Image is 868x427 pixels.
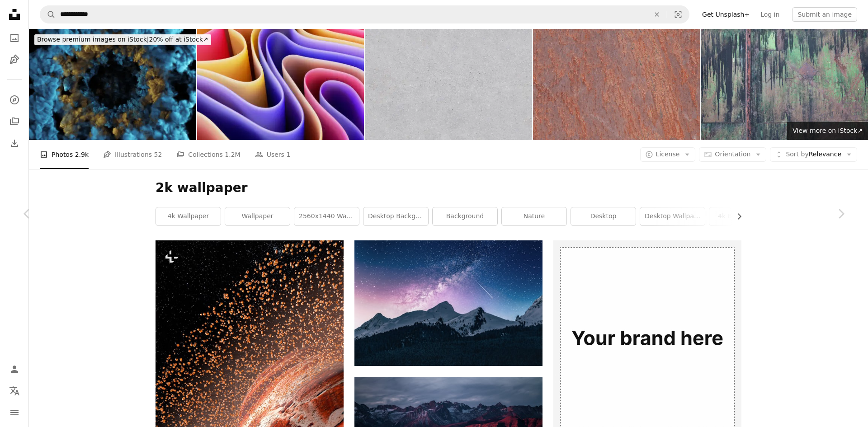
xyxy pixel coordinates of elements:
a: desktop background [363,207,428,225]
button: Submit an image [792,7,857,22]
a: nature [502,207,566,225]
div: 20% off at iStock ↗ [34,34,211,45]
button: scroll list to the right [731,207,741,225]
span: View more on iStock ↗ [793,127,863,134]
a: Browse premium images on iStock|20% off at iStock↗ [29,29,217,51]
img: rusty metal, seamless texture, rusty surface, high resolution seamless texture [533,29,700,140]
a: Users 1 [255,140,291,169]
button: License [640,147,696,162]
button: Orientation [699,147,766,162]
a: Collections [5,113,24,131]
span: 1.2M [225,150,240,160]
a: Log in / Sign up [5,360,24,378]
button: Visual search [667,6,689,23]
a: Log in [755,7,785,22]
img: seamless old asphalt texture, street asphalt, high resolution seamless texture [365,29,532,140]
img: Colorful 3d wallpaper 3840x1600 featuring shape windows 11 style. 3d rendering. [197,29,364,140]
a: Illustrations [5,51,24,69]
a: Next [814,170,868,257]
a: snow mountain under stars [354,299,542,307]
h1: 2k wallpaper [156,180,741,196]
a: 4k wallpaper [156,207,221,225]
a: an artist's rendering of a planet with a star cluster in the background [156,404,344,412]
a: 4k background [709,207,774,225]
form: Find visuals sitewide [40,5,689,23]
a: desktop wallpaper [640,207,705,225]
img: snow mountain under stars [354,240,542,366]
img: Shock wave smoke explosion effect, shockwave, ignition, magical effect isolated on black backgrou... [29,29,196,140]
a: Photos [5,29,24,47]
a: 2560x1440 wallpaper [294,207,359,225]
a: Get Unsplash+ [697,7,755,22]
button: Sort byRelevance [770,147,857,162]
span: License [656,150,680,158]
button: Search Unsplash [40,6,56,23]
button: Clear [647,6,667,23]
a: wallpaper [225,207,290,225]
span: 1 [286,150,290,160]
span: Sort by [786,150,808,158]
span: Relevance [786,150,841,159]
span: Orientation [715,150,750,158]
a: Explore [5,91,24,109]
a: Illustrations 52 [103,140,162,169]
a: background [433,207,497,225]
button: Language [5,382,24,400]
button: Menu [5,404,24,422]
img: Seamless texture 4k, painted metal, paint stains of different colors, rough surface [701,29,868,140]
a: desktop [571,207,636,225]
a: Download History [5,134,24,152]
span: 52 [154,150,162,160]
span: Browse premium images on iStock | [37,36,149,43]
a: View more on iStock↗ [787,122,868,140]
a: Collections 1.2M [176,140,240,169]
